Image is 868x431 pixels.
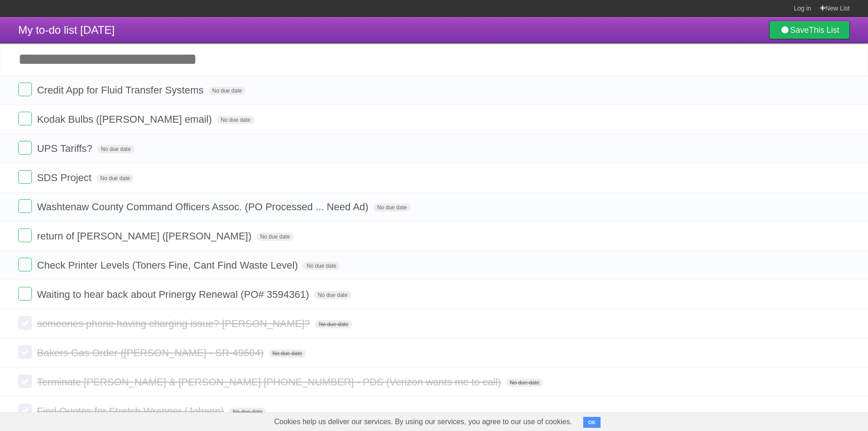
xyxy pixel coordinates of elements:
label: Done [18,287,32,301]
span: No due date [314,291,351,299]
span: Check Printer Levels (Toners Fine, Cant Find Waste Level) [37,260,300,271]
button: OK [583,417,601,428]
span: Credit App for Fluid Transfer Systems [37,84,206,96]
span: Kodak Bulbs ([PERSON_NAME] email) [37,114,214,125]
span: No due date [98,145,134,153]
label: Done [18,228,32,242]
span: No due date [217,116,254,124]
span: Waiting to hear back about Prinergy Renewal (PO# 3594361) [37,289,311,300]
span: No due date [97,174,134,182]
b: This List [809,26,839,35]
span: My to-do list [DATE] [18,24,115,36]
span: Cookies help us deliver our services. By using our services, you agree to our use of cookies. [265,413,581,431]
span: Bakers Gas Order ([PERSON_NAME] - SR-49604) [37,347,266,358]
label: Done [18,170,32,184]
label: Done [18,112,32,125]
label: Done [18,199,32,213]
label: Done [18,258,32,271]
label: Done [18,141,32,155]
span: Washtenaw County Command Officers Assoc. (PO Processed ... Need Ad) [37,201,371,213]
span: UPS Tariffs? [37,143,94,154]
span: someones phone having charging issue? [PERSON_NAME]? [37,318,312,329]
label: Done [18,316,32,330]
span: Find Quotes for Stretch Wrapper (Johann) [37,405,226,417]
label: Done [18,345,32,359]
label: Done [18,83,32,96]
span: No due date [506,379,543,387]
label: Done [18,374,32,388]
label: Done [18,404,32,417]
span: No due date [229,408,266,416]
span: No due date [209,87,246,95]
span: No due date [303,262,340,270]
span: No due date [374,203,411,212]
span: return of [PERSON_NAME] ([PERSON_NAME]) [37,230,254,242]
span: SDS Project [37,172,94,183]
a: SaveThis List [769,21,850,39]
span: No due date [257,233,293,241]
span: Terminate [PERSON_NAME] & [PERSON_NAME] [PHONE_NUMBER] - PDS (Verizon wants me to call) [37,376,503,388]
span: No due date [269,349,306,358]
span: No due date [315,320,352,328]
